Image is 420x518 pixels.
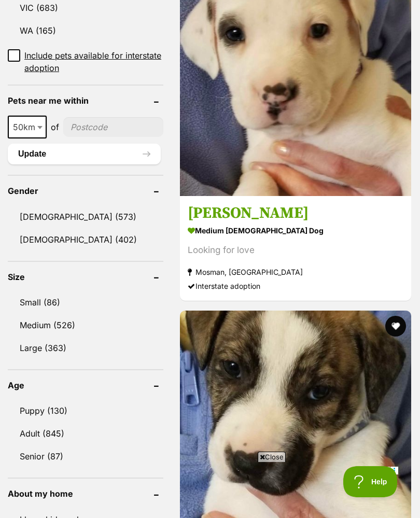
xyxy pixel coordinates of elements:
[188,243,403,257] div: Looking for love
[343,466,399,497] iframe: Help Scout Beacon - Open
[8,144,161,164] button: Update
[8,489,163,498] header: About my home
[8,229,163,250] a: [DEMOGRAPHIC_DATA] (402)
[8,423,163,444] a: Adult (845)
[258,452,286,462] span: Close
[188,279,403,293] div: Interstate adoption
[8,96,163,105] header: Pets near me within
[8,20,163,41] a: WA (165)
[9,120,46,134] span: 50km
[8,186,163,195] header: Gender
[188,223,403,238] strong: medium [DEMOGRAPHIC_DATA] Dog
[188,265,403,279] strong: Mosman, [GEOGRAPHIC_DATA]
[21,466,399,513] iframe: Advertisement
[51,121,59,133] span: of
[8,381,163,390] header: Age
[24,49,163,74] span: Include pets available for interstate adoption
[188,203,403,223] h3: [PERSON_NAME]
[8,206,163,228] a: [DEMOGRAPHIC_DATA] (573)
[8,445,163,467] a: Senior (87)
[8,291,163,313] a: Small (86)
[385,316,406,337] button: favourite
[180,195,411,301] a: [PERSON_NAME] medium [DEMOGRAPHIC_DATA] Dog Looking for love Mosman, [GEOGRAPHIC_DATA] Interstate...
[8,49,163,74] a: Include pets available for interstate adoption
[8,314,163,336] a: Medium (526)
[8,400,163,422] a: Puppy (130)
[8,116,47,138] span: 50km
[63,117,163,137] input: postcode
[8,272,163,282] header: Size
[8,337,163,359] a: Large (363)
